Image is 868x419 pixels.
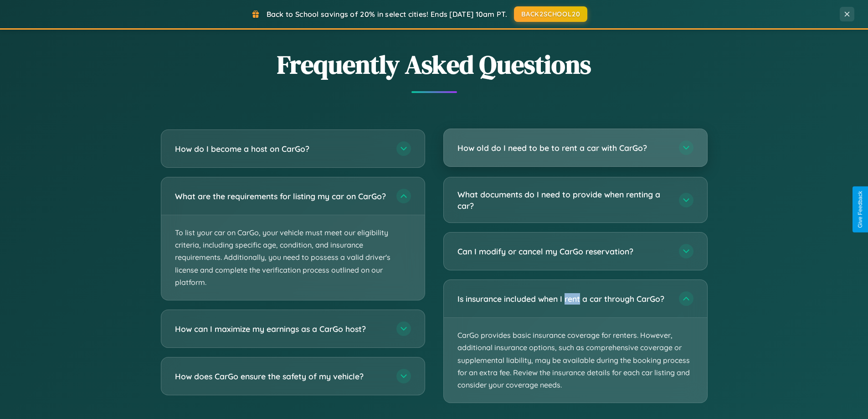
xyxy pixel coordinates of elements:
p: CarGo provides basic insurance coverage for renters. However, additional insurance options, such ... [444,318,707,403]
h2: Frequently Asked Questions [161,47,708,82]
h3: Is insurance included when I rent a car through CarGo? [457,293,670,305]
h3: How can I maximize my earnings as a CarGo host? [175,323,387,335]
p: To list your car on CarGo, your vehicle must meet our eligibility criteria, including specific ag... [161,215,425,300]
h3: How do I become a host on CarGo? [175,143,387,155]
h3: Can I modify or cancel my CarGo reservation? [457,246,670,257]
h3: How does CarGo ensure the safety of my vehicle? [175,371,387,382]
div: Give Feedback [857,191,863,228]
h3: How old do I need to be to rent a car with CarGo? [457,142,670,154]
h3: What documents do I need to provide when renting a car? [457,189,670,211]
h3: What are the requirements for listing my car on CarGo? [175,191,387,202]
span: Back to School savings of 20% in select cities! Ends [DATE] 10am PT. [267,10,507,19]
button: BACK2SCHOOL20 [514,6,587,22]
